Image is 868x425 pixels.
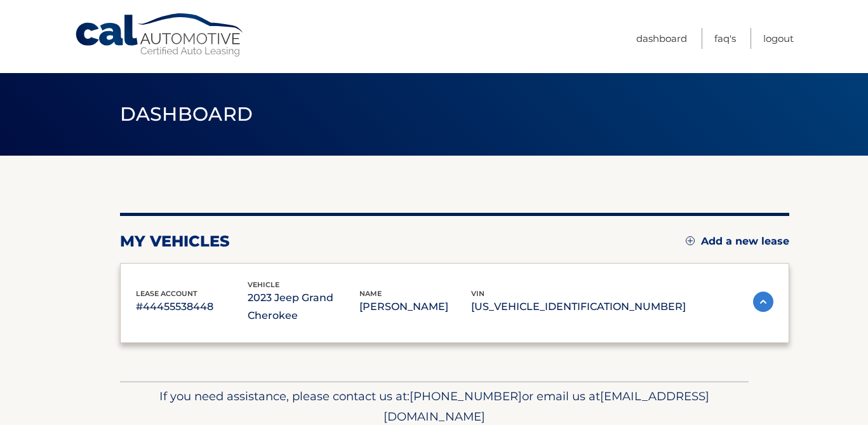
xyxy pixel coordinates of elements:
span: lease account [136,289,197,298]
a: FAQ's [714,28,736,49]
img: add.svg [686,236,695,245]
p: #44455538448 [136,298,248,316]
span: vin [471,289,484,298]
span: vehicle [248,280,279,289]
span: name [359,289,382,298]
img: accordion-active.svg [753,292,773,312]
h2: my vehicles [120,232,230,251]
p: [PERSON_NAME] [359,298,471,316]
a: Add a new lease [686,235,789,248]
span: [PHONE_NUMBER] [410,389,522,403]
p: [US_VEHICLE_IDENTIFICATION_NUMBER] [471,298,686,316]
a: Cal Automotive [74,13,246,58]
a: Logout [763,28,794,49]
span: Dashboard [120,102,253,126]
a: Dashboard [636,28,687,49]
p: 2023 Jeep Grand Cherokee [248,289,359,325]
